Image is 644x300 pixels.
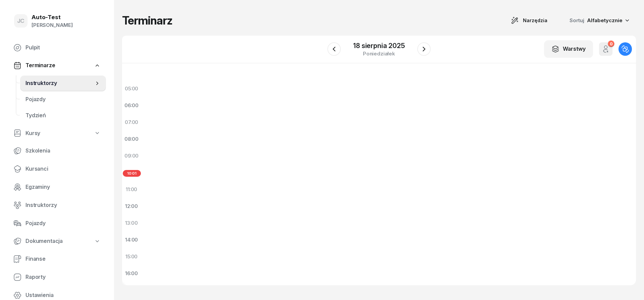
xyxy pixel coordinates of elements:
[25,291,101,300] span: Ustawienia
[8,161,106,177] a: Kursanci
[122,282,141,299] div: 17:00
[122,114,141,131] div: 07:00
[523,16,547,25] span: Narzędzia
[8,179,106,195] a: Egzaminy
[25,146,101,155] span: Szkolenia
[587,17,623,24] span: Alfabetycznie
[122,97,141,114] div: 06:00
[25,61,55,70] span: Terminarze
[8,233,106,249] a: Dokumentacja
[544,40,593,58] button: Warstwy
[17,18,25,24] span: JC
[32,14,73,20] div: Auto-Test
[122,14,172,27] h1: Terminarz
[25,201,101,210] span: Instruktorzy
[8,143,106,159] a: Szkolenia
[122,231,141,248] div: 14:00
[608,41,614,47] div: 0
[8,251,106,267] a: Finanse
[20,91,106,108] a: Pojazdy
[25,43,101,52] span: Pulpit
[20,108,106,124] a: Tydzień
[8,197,106,213] a: Instruktorzy
[25,237,63,246] span: Dokumentacja
[25,95,101,104] span: Pojazdy
[8,215,106,231] a: Pojazdy
[551,45,586,53] div: Warstwy
[25,219,101,228] span: Pojazdy
[8,58,106,73] a: Terminarze
[122,248,141,265] div: 15:00
[123,170,141,177] span: 10:01
[599,42,612,56] button: 0
[122,147,141,164] div: 09:00
[8,126,106,141] a: Kursy
[25,255,101,263] span: Finanse
[353,42,405,49] div: 18 sierpnia 2025
[122,215,141,231] div: 13:00
[25,165,101,173] span: Kursanci
[353,51,405,56] div: poniedziałek
[20,75,106,91] a: Instruktorzy
[122,164,141,181] div: 10:00
[32,21,73,30] div: [PERSON_NAME]
[25,273,101,282] span: Raporty
[122,80,141,97] div: 05:00
[122,198,141,215] div: 12:00
[505,14,553,27] button: Narzędzia
[25,129,40,138] span: Kursy
[561,13,636,28] button: Sortuj Alfabetycznie
[122,265,141,282] div: 16:00
[25,111,101,120] span: Tydzień
[570,16,586,25] span: Sortuj
[25,79,94,88] span: Instruktorzy
[8,269,106,285] a: Raporty
[25,183,101,191] span: Egzaminy
[122,181,141,198] div: 11:00
[122,131,141,147] div: 08:00
[8,40,106,56] a: Pulpit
